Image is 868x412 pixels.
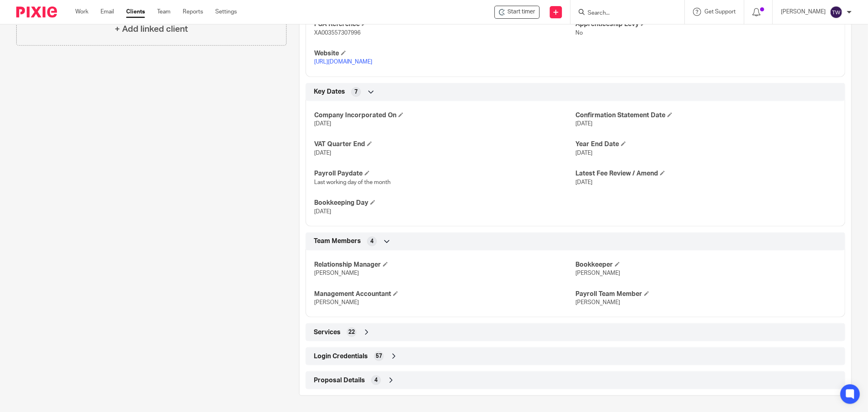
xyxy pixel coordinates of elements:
[494,6,540,19] div: Solidatus (Threadneedle Ltd T/A)
[314,150,331,156] span: [DATE]
[575,121,593,127] span: [DATE]
[314,111,575,120] h4: Company Incorporated On
[575,30,583,36] span: No
[575,169,837,178] h4: Latest Fee Review / Amend
[314,290,575,298] h4: Management Accountant
[830,6,843,19] img: svg%3E
[314,209,331,215] span: [DATE]
[376,352,382,360] span: 57
[575,150,593,156] span: [DATE]
[314,328,341,337] span: Services
[314,140,575,149] h4: VAT Quarter End
[75,8,88,16] a: Work
[370,237,374,245] span: 4
[575,270,620,276] span: [PERSON_NAME]
[575,180,593,185] span: [DATE]
[374,376,378,384] span: 4
[575,140,837,149] h4: Year End Date
[587,10,660,17] input: Search
[781,8,826,16] p: [PERSON_NAME]
[575,290,837,298] h4: Payroll Team Member
[314,237,361,245] span: Team Members
[575,261,837,269] h4: Bookkeeper
[575,300,620,305] span: [PERSON_NAME]
[575,111,837,120] h4: Confirmation Statement Date
[507,8,535,16] span: Start timer
[314,300,359,305] span: [PERSON_NAME]
[354,88,358,96] span: 7
[16,7,57,18] img: Pixie
[101,8,114,16] a: Email
[704,9,736,15] span: Get Support
[314,121,331,127] span: [DATE]
[126,8,145,16] a: Clients
[314,49,575,58] h4: Website
[157,8,171,16] a: Team
[314,270,359,276] span: [PERSON_NAME]
[314,199,575,207] h4: Bookkeeping Day
[314,30,361,36] span: XA003557307996
[314,88,345,96] span: Key Dates
[314,180,391,185] span: Last working day of the month
[215,8,237,16] a: Settings
[183,8,203,16] a: Reports
[314,376,365,385] span: Proposal Details
[314,352,368,361] span: Login Credentials
[314,169,575,178] h4: Payroll Paydate
[115,23,188,35] h4: + Add linked client
[314,59,372,65] a: [URL][DOMAIN_NAME]
[348,328,355,336] span: 22
[314,261,575,269] h4: Relationship Manager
